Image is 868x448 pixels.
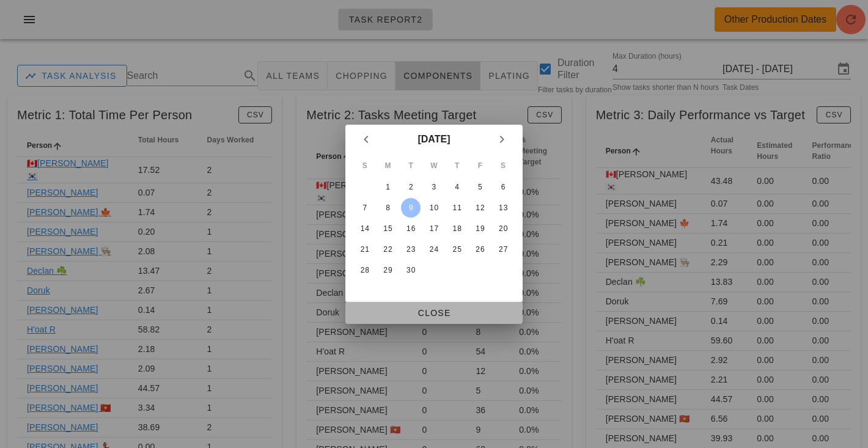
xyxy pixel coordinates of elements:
div: 22 [378,245,398,254]
th: S [354,155,376,176]
div: 25 [447,245,467,254]
button: 11 [447,198,467,218]
button: Close [345,302,523,324]
div: 9 [401,204,421,212]
th: S [492,155,514,176]
div: 21 [355,245,375,254]
div: 20 [493,224,513,233]
button: 22 [378,240,398,259]
div: 29 [378,266,398,274]
div: 2 [401,183,421,191]
button: 13 [493,198,513,218]
div: 14 [355,224,375,233]
button: 21 [355,240,375,259]
button: 27 [493,240,513,259]
button: 3 [424,177,444,197]
div: 11 [447,204,467,212]
div: 13 [493,204,513,212]
button: 24 [424,240,444,259]
button: 7 [355,198,375,218]
div: 28 [355,266,375,274]
div: 24 [424,245,444,254]
button: 10 [424,198,444,218]
button: 18 [447,219,467,238]
div: 6 [493,183,513,191]
div: 5 [470,183,490,191]
button: 28 [355,260,375,280]
div: 26 [470,245,490,254]
div: 18 [447,224,467,233]
button: 5 [470,177,490,197]
button: 8 [378,198,398,218]
div: 4 [447,183,467,191]
div: 16 [401,224,421,233]
div: 15 [378,224,398,233]
div: 30 [401,266,421,274]
th: M [377,155,399,176]
button: Next month [491,128,513,150]
button: 1 [378,177,398,197]
button: 17 [424,219,444,238]
button: 4 [447,177,467,197]
button: 30 [401,260,421,280]
button: 29 [378,260,398,280]
div: 1 [378,183,398,191]
th: T [446,155,468,176]
th: W [423,155,445,176]
div: 17 [424,224,444,233]
div: 8 [378,204,398,212]
div: 10 [424,204,444,212]
div: 23 [401,245,421,254]
button: 20 [493,219,513,238]
button: Previous month [355,128,377,150]
button: 16 [401,219,421,238]
div: 27 [493,245,513,254]
button: 6 [493,177,513,197]
button: 12 [470,198,490,218]
div: 12 [470,204,490,212]
button: 23 [401,240,421,259]
span: Close [355,308,513,318]
button: 26 [470,240,490,259]
button: [DATE] [413,127,455,152]
button: 2 [401,177,421,197]
div: 7 [355,204,375,212]
div: 19 [470,224,490,233]
button: 25 [447,240,467,259]
button: 19 [470,219,490,238]
button: 14 [355,219,375,238]
div: 3 [424,183,444,191]
button: 15 [378,219,398,238]
th: T [400,155,422,176]
button: 9 [401,198,421,218]
th: F [469,155,491,176]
